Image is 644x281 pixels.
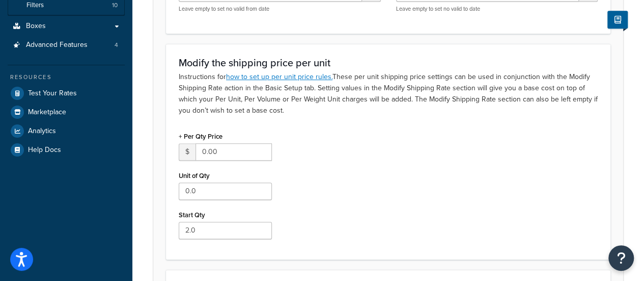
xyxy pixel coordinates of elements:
p: Leave empty to set no valid from date [179,5,381,13]
a: how to set up per unit price rules. [226,71,332,82]
span: Test Your Rates [28,89,77,98]
span: Advanced Features [26,41,88,49]
span: Marketplace [28,108,66,117]
label: Start Qty [179,211,205,219]
label: Unit of Qty [179,172,210,180]
div: Resources [8,73,125,82]
p: Leave empty to set no valid to date [396,5,598,13]
a: Marketplace [8,103,125,121]
span: 10 [112,1,118,10]
a: Help Docs [8,141,125,159]
h3: Modify the shipping price per unit [179,57,598,68]
li: Advanced Features [8,36,125,55]
button: Open Resource Center [608,245,634,271]
span: $ [179,143,195,161]
span: Boxes [26,22,46,31]
label: + Per Qty Price [179,133,222,140]
a: Advanced Features4 [8,36,125,55]
a: Boxes [8,17,125,36]
span: 4 [115,41,118,49]
p: Instructions for These per unit shipping price settings can be used in conjunction with the Modif... [179,71,598,116]
span: Filters [26,1,44,10]
span: Analytics [28,127,56,136]
button: Show Help Docs [607,11,628,29]
span: Help Docs [28,146,61,155]
a: Analytics [8,122,125,140]
a: Test Your Rates [8,84,125,103]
